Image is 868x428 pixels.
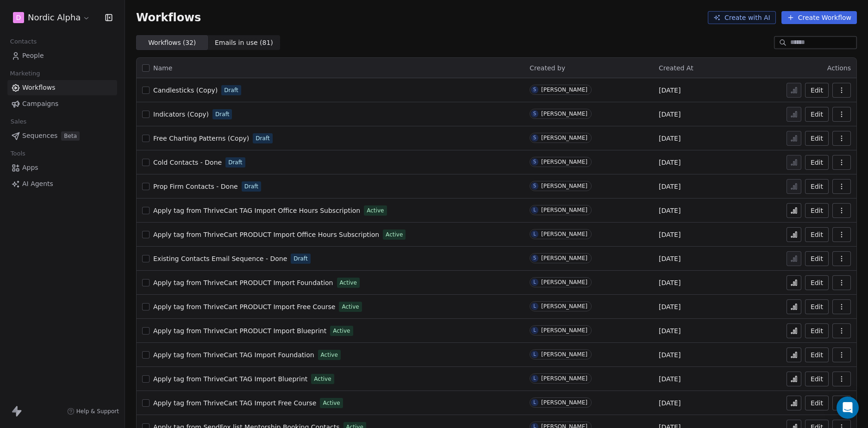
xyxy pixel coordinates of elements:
[76,408,119,415] span: Help & Support
[659,254,681,263] span: [DATE]
[153,399,316,407] span: Apply tag from ThriveCart TAG Import Free Course
[659,158,681,167] span: [DATE]
[541,159,587,165] div: [PERSON_NAME]
[153,159,222,166] span: Cold Contacts - Done
[153,63,172,73] span: Name
[7,160,117,175] a: Apps
[541,303,587,310] div: [PERSON_NAME]
[22,83,56,93] span: Workflows
[215,38,273,48] span: Emails in use ( 81 )
[533,375,536,382] div: L
[153,350,314,360] a: Apply tag from ThriveCart TAG Import Foundation
[533,399,536,406] div: L
[11,10,92,25] button: DNordic Alpha
[805,155,829,170] button: Edit
[386,230,403,239] span: Active
[533,110,536,118] div: S
[805,275,829,290] button: Edit
[530,64,565,72] span: Created by
[659,182,681,191] span: [DATE]
[153,134,249,143] a: Free Charting Patterns (Copy)
[256,134,269,143] span: Draft
[16,13,21,22] span: D
[7,96,117,112] a: Campaigns
[533,182,536,190] div: S
[244,182,258,191] span: Draft
[805,227,829,242] button: Edit
[837,397,859,419] div: Open Intercom Messenger
[215,110,229,118] span: Draft
[22,179,53,189] span: AI Agents
[541,399,587,406] div: [PERSON_NAME]
[6,67,44,81] span: Marketing
[805,179,829,194] button: Edit
[7,48,117,63] a: People
[367,206,384,215] span: Active
[533,351,536,358] div: L
[659,64,693,72] span: Created At
[805,251,829,266] button: Edit
[153,303,335,310] span: Apply tag from ThriveCart PRODUCT Import Free Course
[805,347,829,362] button: Edit
[805,396,829,410] button: Edit
[340,279,357,287] span: Active
[153,254,287,263] a: Existing Contacts Email Sequence - Done
[805,372,829,386] a: Edit
[533,303,536,310] div: L
[153,111,209,118] span: Indicators (Copy)
[22,131,57,141] span: Sequences
[228,158,242,167] span: Draft
[541,111,587,117] div: [PERSON_NAME]
[67,408,119,415] a: Help & Support
[153,206,360,215] a: Apply tag from ThriveCart TAG Import Office Hours Subscription
[342,303,359,311] span: Active
[659,374,681,384] span: [DATE]
[136,11,201,24] span: Workflows
[153,374,307,384] a: Apply tag from ThriveCart TAG Import Blueprint
[781,11,857,24] button: Create Workflow
[153,182,238,191] a: Prop Firm Contacts - Done
[61,131,80,141] span: Beta
[7,80,117,95] a: Workflows
[659,350,681,360] span: [DATE]
[533,134,536,142] div: S
[323,399,340,407] span: Active
[153,255,287,262] span: Existing Contacts Email Sequence - Done
[659,278,681,287] span: [DATE]
[153,326,326,335] a: Apply tag from ThriveCart PRODUCT Import Blueprint
[805,203,829,218] button: Edit
[541,279,587,285] div: [PERSON_NAME]
[659,398,681,408] span: [DATE]
[28,12,81,24] span: Nordic Alpha
[533,230,536,238] div: L
[153,86,218,95] a: Candlesticks (Copy)
[321,351,338,359] span: Active
[708,11,776,24] button: Create with AI
[805,107,829,122] button: Edit
[805,323,829,338] button: Edit
[6,147,29,161] span: Tools
[6,35,41,49] span: Contacts
[541,135,587,141] div: [PERSON_NAME]
[533,86,536,93] div: S
[22,51,44,61] span: People
[153,231,379,238] span: Apply tag from ThriveCart PRODUCT Import Office Hours Subscription
[541,375,587,382] div: [PERSON_NAME]
[7,128,117,143] a: SequencesBeta
[805,83,829,98] a: Edit
[541,255,587,261] div: [PERSON_NAME]
[541,231,587,237] div: [PERSON_NAME]
[827,64,851,72] span: Actions
[805,299,829,314] a: Edit
[153,375,307,383] span: Apply tag from ThriveCart TAG Import Blueprint
[153,279,333,286] span: Apply tag from ThriveCart PRODUCT Import Foundation
[6,115,31,129] span: Sales
[153,207,360,214] span: Apply tag from ThriveCart TAG Import Office Hours Subscription
[541,207,587,213] div: [PERSON_NAME]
